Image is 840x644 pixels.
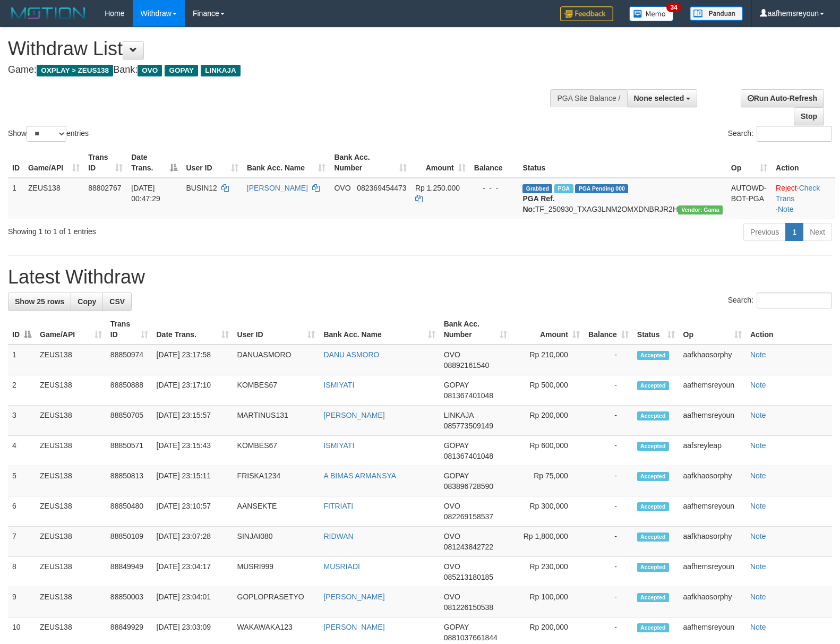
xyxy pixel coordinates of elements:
a: Note [750,502,766,510]
td: 88850974 [106,345,152,375]
td: ZEUS138 [36,345,106,375]
td: aafhemsreyoun [679,375,746,406]
select: Showentries [27,126,66,142]
span: PGA Pending [575,184,628,193]
a: FITRIATI [323,502,353,510]
th: Action [746,314,832,345]
td: aafkhaosorphy [679,345,746,375]
a: Note [750,593,766,601]
td: 88849949 [106,557,152,587]
span: Accepted [637,411,669,420]
th: Game/API: activate to sort column ascending [24,148,84,178]
td: TF_250930_TXAG3LNM2OMXDNBRJR2H [518,178,726,219]
th: ID [8,148,24,178]
td: - [584,557,633,587]
th: Bank Acc. Number: activate to sort column ascending [440,314,511,345]
th: Date Trans.: activate to sort column descending [127,148,182,178]
td: Rp 75,000 [511,466,584,496]
td: 8 [8,557,36,587]
span: GOPAY [444,381,469,389]
td: Rp 200,000 [511,406,584,436]
th: Bank Acc. Number: activate to sort column ascending [330,148,411,178]
th: Action [772,148,835,178]
a: Run Auto-Refresh [741,89,824,107]
td: aafsreyleap [679,436,746,466]
a: Note [750,532,766,540]
span: GOPAY [444,471,469,480]
a: Show 25 rows [8,293,71,311]
button: None selected [627,89,698,107]
span: Accepted [637,381,669,390]
span: OVO [444,562,460,571]
td: ZEUS138 [36,496,106,527]
img: Button%20Memo.svg [629,6,674,21]
a: Note [750,381,766,389]
td: DANUASMORO [233,345,320,375]
td: [DATE] 23:15:43 [152,436,233,466]
span: OXPLAY > ZEUS138 [37,65,113,76]
td: 4 [8,436,36,466]
td: [DATE] 23:04:17 [152,557,233,587]
td: Rp 230,000 [511,557,584,587]
span: Copy 081367401048 to clipboard [444,391,493,400]
th: Amount: activate to sort column ascending [511,314,584,345]
th: Balance [470,148,519,178]
td: ZEUS138 [36,406,106,436]
td: - [584,527,633,557]
th: Balance: activate to sort column ascending [584,314,633,345]
td: [DATE] 23:17:10 [152,375,233,406]
td: ZEUS138 [36,466,106,496]
span: Show 25 rows [15,297,64,306]
td: ZEUS138 [24,178,84,219]
span: None selected [634,94,684,102]
td: 88850003 [106,587,152,617]
span: Copy 085773509149 to clipboard [444,422,493,430]
span: Copy 081226150538 to clipboard [444,603,493,612]
img: Feedback.jpg [560,6,613,21]
span: GOPAY [444,623,469,631]
td: AUTOWD-BOT-PGA [727,178,772,219]
th: Status: activate to sort column ascending [633,314,679,345]
b: PGA Ref. No: [522,194,554,213]
span: Accepted [637,623,669,632]
td: - [584,496,633,527]
td: ZEUS138 [36,557,106,587]
th: Trans ID: activate to sort column ascending [106,314,152,345]
a: CSV [102,293,132,311]
td: [DATE] 23:04:01 [152,587,233,617]
td: 1 [8,345,36,375]
span: Copy 0881037661844 to clipboard [444,633,498,642]
a: 1 [785,223,803,241]
td: 7 [8,527,36,557]
td: 3 [8,406,36,436]
a: Note [778,205,794,213]
th: Trans ID: activate to sort column ascending [84,148,127,178]
span: 88802767 [88,184,121,192]
a: Next [803,223,832,241]
span: LINKAJA [444,411,474,419]
a: Note [750,562,766,571]
img: panduan.png [690,6,743,21]
span: Accepted [637,563,669,572]
td: - [584,375,633,406]
span: Marked by aafsreyleap [554,184,573,193]
span: Accepted [637,502,669,511]
th: User ID: activate to sort column ascending [182,148,242,178]
a: ISMIYATI [323,381,354,389]
span: Grabbed [522,184,552,193]
td: KOMBES67 [233,436,320,466]
td: ZEUS138 [36,436,106,466]
td: aafhemsreyoun [679,496,746,527]
span: Rp 1.250.000 [415,184,460,192]
a: Note [750,441,766,450]
span: Copy 082269158537 to clipboard [444,512,493,521]
a: Previous [743,223,786,241]
span: Accepted [637,593,669,602]
td: aafhemsreyoun [679,406,746,436]
span: Copy 081243842722 to clipboard [444,543,493,551]
td: ZEUS138 [36,587,106,617]
td: 88850813 [106,466,152,496]
td: aafhemsreyoun [679,557,746,587]
div: - - - [474,183,515,193]
span: OVO [444,532,460,540]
